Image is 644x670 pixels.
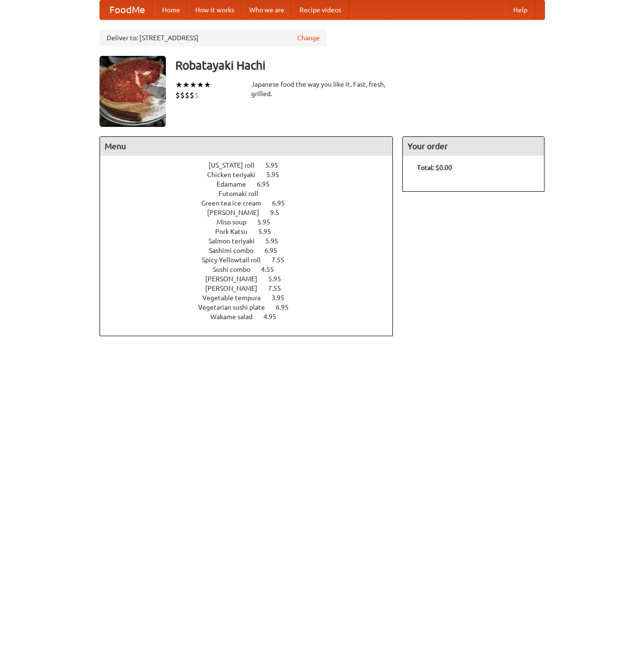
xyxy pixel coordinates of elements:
[209,247,295,254] a: Sashimi combo 6.95
[292,0,349,19] a: Recipe videos
[202,294,302,302] a: Vegetable tempura 3.95
[217,180,255,188] span: Edamame
[272,256,294,264] span: 7.55
[201,199,271,207] span: Green tea ice cream
[218,190,268,197] span: Futomaki roll
[100,0,154,19] a: FoodMe
[209,161,264,169] span: [US_STATE] roll
[201,199,302,207] a: Green tea ice cream 6.95
[213,266,291,273] a: Sushi combo 4.55
[180,90,185,100] li: $
[204,80,211,90] li: ★
[202,256,302,264] a: Spicy Yellowtail roll 7.55
[205,285,267,292] span: [PERSON_NAME]
[205,285,299,292] a: [PERSON_NAME] 7.55
[209,161,296,169] a: [US_STATE] roll 5.95
[257,218,280,226] span: 5.95
[217,218,256,226] span: Miso soup
[100,29,327,46] div: Deliver to: [STREET_ADDRESS]
[205,275,267,283] span: [PERSON_NAME]
[417,164,452,171] b: Total: $0.00
[266,171,289,179] span: 5.95
[217,180,287,188] a: Edamame 6.95
[403,137,544,156] h4: Your order
[210,313,262,321] span: Wakame salad
[265,237,288,245] span: 5.95
[263,313,286,321] span: 4.95
[210,313,294,321] a: Wakame salad 4.95
[207,171,265,179] span: Chicken teriyaki
[190,90,194,100] li: $
[185,90,190,100] li: $
[207,209,297,216] a: [PERSON_NAME] 9.5
[182,80,190,90] li: ★
[175,56,545,75] h3: Robatayaki Hachi
[205,275,299,283] a: [PERSON_NAME] 5.95
[297,33,320,43] a: Change
[198,304,306,311] a: Vegetarian sushi plate 6.95
[207,171,297,179] a: Chicken teriyaki 5.95
[261,266,283,273] span: 4.55
[242,0,292,19] a: Who we are
[268,275,290,283] span: 5.95
[197,80,204,90] li: ★
[209,247,263,254] span: Sashimi combo
[194,90,199,100] li: $
[265,161,288,169] span: 5.95
[175,90,180,100] li: $
[276,304,298,311] span: 6.95
[257,180,279,188] span: 6.95
[100,137,393,156] h4: Menu
[217,218,288,226] a: Miso soup 5.95
[209,237,264,245] span: Salmon teriyaki
[272,294,294,302] span: 3.95
[268,285,290,292] span: 7.55
[506,0,535,19] a: Help
[218,190,285,197] a: Futomaki roll
[213,266,260,273] span: Sushi combo
[209,237,296,245] a: Salmon teriyaki 5.95
[251,80,393,98] div: Japanese food the way you like it. Fast, fresh, grilled.
[264,247,287,254] span: 6.95
[215,228,289,235] a: Pork Katsu 5.95
[175,80,182,90] li: ★
[188,0,242,19] a: How it works
[258,228,281,235] span: 5.95
[190,80,197,90] li: ★
[272,199,294,207] span: 6.95
[202,294,270,302] span: Vegetable tempura
[207,209,269,216] span: [PERSON_NAME]
[202,256,270,264] span: Spicy Yellowtail roll
[100,56,166,127] img: angular.jpg
[198,304,274,311] span: Vegetarian sushi plate
[215,228,257,235] span: Pork Katsu
[270,209,289,216] span: 9.5
[154,0,188,19] a: Home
